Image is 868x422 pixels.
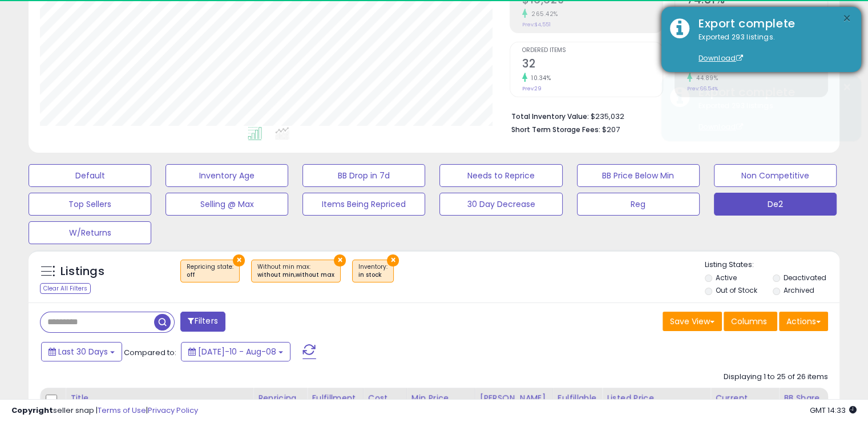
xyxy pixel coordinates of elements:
button: Columns [724,312,777,331]
div: in stock [358,271,387,279]
button: Last 30 Days [41,342,122,361]
b: Short Term Storage Fees: [511,125,600,134]
small: 10.34% [527,74,551,82]
div: seller snap | | [11,405,198,416]
button: Filters [180,312,225,332]
small: 265.42% [527,10,558,18]
button: Non Competitive [714,164,837,187]
a: Privacy Policy [148,405,198,416]
span: $207 [602,124,620,135]
small: 44.89% [692,74,718,82]
b: Total Inventory Value: [511,112,589,121]
button: BB Price Below Min [577,164,700,187]
button: × [233,254,245,266]
label: Archived [783,285,814,295]
span: Compared to: [124,347,176,358]
button: De2 [714,193,837,216]
button: Reg [577,193,700,216]
span: Columns [731,316,767,327]
div: Exported 293 listings. [690,101,853,133]
div: Displaying 1 to 25 of 26 items [724,372,828,383]
button: Save View [663,312,722,331]
span: Repricing state : [187,262,233,280]
button: BB Drop in 7d [302,164,425,187]
button: Items Being Repriced [302,193,425,216]
span: Last 30 Days [58,346,108,357]
button: [DATE]-10 - Aug-08 [181,342,290,361]
button: × [842,80,851,94]
button: W/Returns [29,221,151,244]
button: Actions [779,312,828,331]
small: Prev: $4,551 [522,21,551,28]
a: Download [699,122,743,132]
button: × [334,254,346,266]
a: Download [699,53,743,63]
a: Terms of Use [98,405,146,416]
small: Prev: 29 [522,85,542,92]
button: Top Sellers [29,193,151,216]
span: Ordered Items [522,47,663,54]
span: Inventory : [358,262,387,280]
li: $235,032 [511,109,819,122]
button: Default [29,164,151,187]
button: × [387,254,399,266]
label: Out of Stock [716,285,757,295]
label: Deactivated [783,273,826,282]
button: Needs to Reprice [439,164,562,187]
button: Selling @ Max [165,193,288,216]
span: 2025-09-10 14:33 GMT [810,405,857,416]
button: 30 Day Decrease [439,193,562,216]
button: × [842,11,851,26]
h2: 32 [522,57,663,73]
span: Without min max : [257,262,334,280]
div: Clear All Filters [40,283,91,294]
div: without min,without max [257,271,334,279]
div: off [187,271,233,279]
div: Export complete [690,84,853,101]
div: Exported 293 listings. [690,32,853,64]
button: Inventory Age [165,164,288,187]
p: Listing States: [705,260,839,270]
h5: Listings [60,264,104,280]
strong: Copyright [11,405,53,416]
div: Export complete [690,15,853,32]
label: Active [716,273,737,282]
span: [DATE]-10 - Aug-08 [198,346,276,357]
